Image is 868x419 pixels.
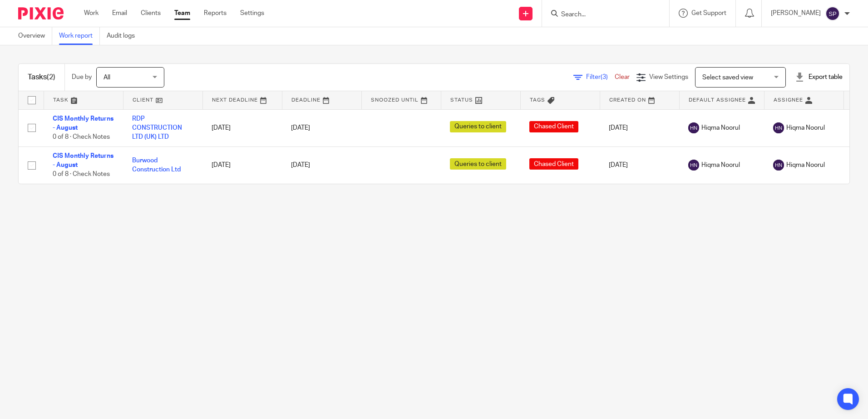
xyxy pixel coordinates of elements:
[141,9,161,18] a: Clients
[825,6,840,21] img: svg%3E
[450,158,506,170] span: Queries to client
[560,11,642,19] input: Search
[773,122,784,133] img: svg%3E
[53,171,110,178] span: 0 of 8 · Check Notes
[112,9,127,18] a: Email
[786,123,825,132] span: Hiqma Noorul
[132,157,181,173] a: Burwood Construction Ltd
[615,74,630,80] a: Clear
[600,109,679,146] td: [DATE]
[174,9,190,18] a: Team
[530,97,545,102] span: Tags
[72,73,92,82] p: Due by
[53,153,113,168] a: CIS Monthly Returns - August
[291,123,352,132] div: [DATE]
[291,161,352,170] div: [DATE]
[600,146,679,184] td: [DATE]
[132,116,182,141] a: RDP CONSTRUCTION LTD (UK) LTD
[202,109,282,146] td: [DATE]
[688,122,699,133] img: svg%3E
[104,74,110,81] span: All
[450,121,506,132] span: Queries to client
[586,74,615,80] span: Filter
[701,123,740,132] span: Hiqma Noorul
[47,73,55,81] span: (2)
[53,134,110,140] span: 0 of 8 · Check Notes
[795,73,843,82] div: Export table
[84,9,99,18] a: Work
[701,161,740,170] span: Hiqma Noorul
[18,7,64,19] img: Pixie
[28,73,55,82] h1: Tasks
[773,160,784,171] img: svg%3E
[529,158,578,170] span: Chased Client
[529,121,578,132] span: Chased Client
[702,74,753,81] span: Select saved view
[601,74,608,80] span: (3)
[688,160,699,171] img: svg%3E
[771,9,821,18] p: [PERSON_NAME]
[649,74,688,80] span: View Settings
[202,146,282,184] td: [DATE]
[691,10,726,16] span: Get Support
[59,27,100,45] a: Work report
[107,27,142,45] a: Audit logs
[18,27,52,45] a: Overview
[204,9,227,18] a: Reports
[53,116,113,131] a: CIS Monthly Returns - August
[786,161,825,170] span: Hiqma Noorul
[240,9,264,18] a: Settings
